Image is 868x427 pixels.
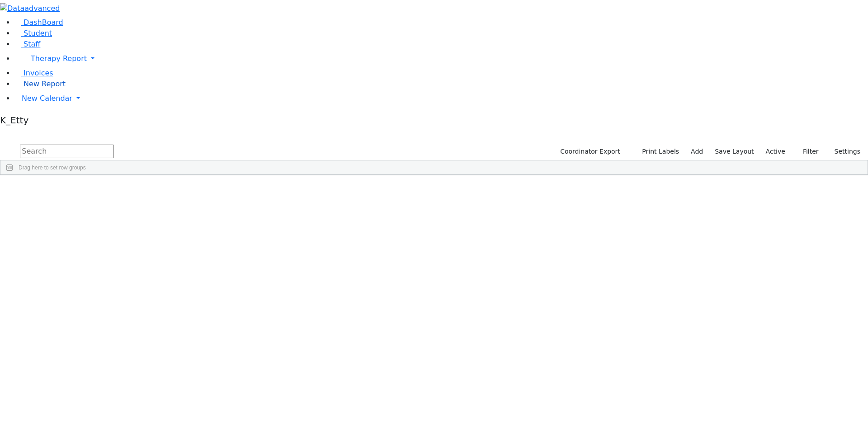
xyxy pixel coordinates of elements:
[19,164,86,171] span: Drag here to set row groups
[632,145,683,159] button: Print Labels
[24,80,66,88] span: New Report
[14,50,868,68] a: Therapy Report
[14,89,868,108] a: New Calendar
[24,18,63,27] span: DashBoard
[24,40,40,48] span: Staff
[791,145,823,159] button: Filter
[24,29,52,38] span: Student
[20,145,114,158] input: Search
[14,18,63,27] a: DashBoard
[823,145,864,159] button: Settings
[554,145,624,159] button: Coordinator Export
[14,40,40,48] a: Staff
[687,145,707,159] a: Add
[14,80,66,88] a: New Report
[24,69,53,77] span: Invoices
[762,145,789,159] label: Active
[14,69,53,77] a: Invoices
[711,145,758,159] button: Save Layout
[14,29,52,38] a: Student
[22,94,72,103] span: New Calendar
[31,54,87,63] span: Therapy Report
